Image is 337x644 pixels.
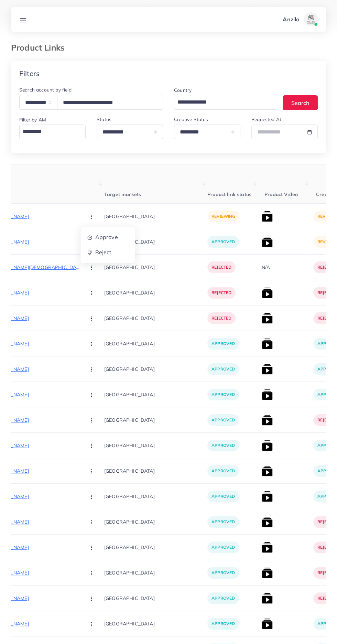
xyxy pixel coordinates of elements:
p: approved [207,414,239,426]
label: Creative Status [174,116,208,123]
p: [GEOGRAPHIC_DATA] [104,208,207,224]
a: Anzilaavatar [279,12,320,26]
button: Search [283,95,318,110]
label: Country [174,87,192,94]
p: approved [207,389,239,400]
p: [GEOGRAPHIC_DATA] [104,463,207,479]
p: [GEOGRAPHIC_DATA] [104,514,207,529]
img: list product video [262,440,273,451]
p: approved [207,338,239,350]
p: approved [207,236,239,248]
p: rejected [207,261,236,273]
span: Target markets [104,191,141,197]
p: rejected [207,312,236,324]
span: Product link status [207,191,251,197]
img: list product video [262,338,273,349]
img: list product video [262,618,273,629]
img: list product video [262,236,273,247]
img: list product video [262,313,273,324]
p: [GEOGRAPHIC_DATA] [104,310,207,326]
p: [GEOGRAPHIC_DATA] [104,489,207,504]
img: list product video [262,364,273,375]
span: Product Video [264,191,298,197]
p: approved [207,618,239,630]
div: Search for option [174,95,277,110]
img: list product video [262,415,273,426]
p: approved [207,491,239,502]
p: approved [207,567,239,579]
img: list product video [262,287,273,298]
img: list product video [262,567,273,578]
label: Search account by field [19,86,72,93]
p: approved [207,440,239,451]
p: rejected [207,287,236,299]
p: [GEOGRAPHIC_DATA] [104,438,207,453]
p: [GEOGRAPHIC_DATA] [104,539,207,555]
img: list product video [262,465,273,476]
h3: Product Links [11,43,70,53]
p: [GEOGRAPHIC_DATA] [104,234,207,249]
p: [GEOGRAPHIC_DATA] [104,412,207,428]
p: [GEOGRAPHIC_DATA] [104,565,207,580]
div: N/A [262,264,270,271]
p: [GEOGRAPHIC_DATA] [104,336,207,351]
input: Search for option [20,126,81,138]
p: approved [207,516,239,528]
p: [GEOGRAPHIC_DATA] [104,387,207,402]
p: [GEOGRAPHIC_DATA] [104,361,207,377]
label: Requested At [251,116,281,123]
img: list product video [262,389,273,400]
img: list product video [262,542,273,553]
img: list product video [262,491,273,502]
p: approved [207,363,239,375]
p: [GEOGRAPHIC_DATA] [104,590,207,606]
span: Reject [95,249,111,256]
p: reviewing [207,211,239,222]
span: Approve [95,234,118,241]
p: [GEOGRAPHIC_DATA] [104,616,207,631]
img: list product video [262,593,273,604]
p: Anzila [283,15,300,23]
label: Filter by AM [19,116,46,123]
img: list product video [262,211,273,222]
label: Status [97,116,111,123]
p: [GEOGRAPHIC_DATA] [104,259,207,275]
img: list product video [262,516,273,527]
p: approved [207,465,239,477]
input: Search for option [175,96,268,108]
h4: Filters [19,69,40,78]
img: avatar [304,12,318,26]
p: approved [207,541,239,553]
p: [GEOGRAPHIC_DATA] [104,285,207,300]
div: Search for option [19,125,86,139]
p: approved [207,592,239,604]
